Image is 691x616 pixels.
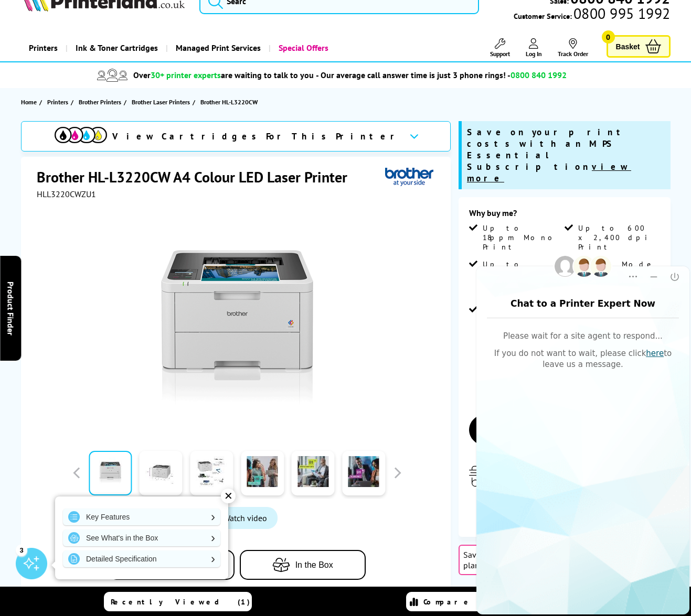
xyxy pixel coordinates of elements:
span: Up to 18ppm Mono Print [483,223,562,252]
u: view more [467,161,631,184]
span: Up to 600 x 2,400 dpi Print [578,223,658,252]
span: Compare Products [423,597,550,607]
span: Watch video [224,513,267,523]
span: Over are waiting to talk to you [133,70,314,80]
span: Recently Viewed (1) [111,597,250,607]
a: Track Order [558,38,588,58]
div: 3 [16,544,27,556]
div: Toner Cartridge Costs [459,586,671,596]
div: modal_delivery [469,466,660,526]
span: 0 [602,30,615,44]
a: Brother Laser Printers [132,96,193,107]
span: Brother Printers [79,96,121,107]
img: Brother [385,167,433,187]
a: Brother HL-L3220CW [200,96,260,107]
span: Product Finder [5,281,16,335]
a: Brother Printers [79,96,124,107]
div: ✕ [221,489,236,503]
a: See What's in the Box [63,529,220,546]
button: In the Box [240,550,366,580]
a: Printers [47,96,71,107]
span: Printers [47,96,68,107]
img: View Cartridges [55,127,107,143]
span: Home [21,96,37,107]
a: Log In [526,38,542,58]
a: Basket 0 [607,35,671,58]
a: Support [490,38,510,58]
span: Brother HL-L3220CW [200,96,258,107]
span: View Cartridges For This Printer [112,131,401,142]
span: 0800 995 1992 [572,8,670,18]
a: Key Features [63,509,220,525]
a: Compare Products [406,592,554,611]
span: In the Box [295,560,333,570]
span: Save up to 60% on a subscription plan [463,549,590,570]
h1: Brother HL-L3220CW A4 Colour LED Laser Printer [37,167,358,187]
span: Log In [526,50,542,58]
span: - Our average call answer time is just 3 phone rings! - [316,70,567,80]
span: Support [490,50,510,58]
span: HLL3220CWZU1 [37,189,96,199]
a: Add to Basket [469,415,660,445]
div: Why buy me? [469,208,660,223]
span: Save on your print costs with an MPS Essential Subscription [467,126,631,184]
a: Printers [21,35,66,61]
a: Product_All_Videos [197,507,278,529]
a: Special Offers [269,35,336,61]
a: Ink & Toner Cartridges [66,35,166,61]
img: Brother HL-L3220CW [134,220,340,426]
a: Detailed Specification [63,550,220,567]
span: Customer Service: [514,8,670,21]
a: Home [21,96,39,107]
span: Brother Laser Printers [132,96,190,107]
a: Managed Print Services [166,35,269,61]
a: Recently Viewed (1) [104,592,252,611]
span: Basket [616,39,640,53]
span: 30+ printer experts [151,70,221,80]
iframe: chat window [475,249,691,616]
span: 0800 840 1992 [511,70,567,80]
span: Ink & Toner Cartridges [76,35,158,61]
